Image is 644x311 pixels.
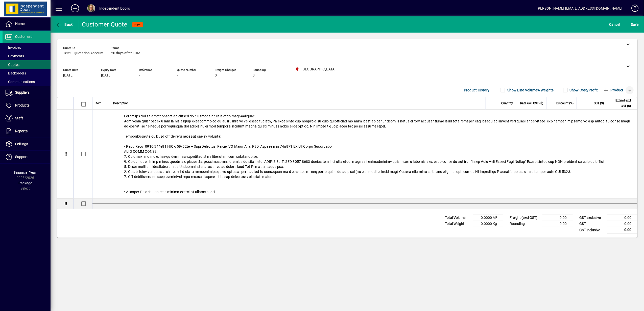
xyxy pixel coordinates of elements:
span: Backorders [5,71,26,75]
td: 0.0000 Kg [473,221,503,227]
span: Support [15,155,28,159]
span: GST ($) [594,100,604,106]
span: Settings [15,142,28,146]
a: Staff [3,112,51,125]
button: Save [630,20,640,29]
td: 0.00 [607,221,637,227]
span: Rate excl GST ($) [520,100,543,106]
span: Communications [5,80,35,84]
td: Total Volume [442,215,473,221]
span: S [631,22,633,27]
td: Freight (excl GST) [507,215,542,221]
span: Product [603,86,624,94]
span: Home [15,22,25,26]
button: Cancel [608,20,622,29]
button: Product History [462,86,492,95]
a: Products [3,99,51,112]
button: Product [601,86,626,95]
span: Package [18,181,32,185]
span: ave [631,20,639,29]
a: Payments [3,52,51,60]
a: Communications [3,77,51,86]
app-page-header-button: Back [51,20,78,29]
div: Lorem ips dol sit ametconsect ad elitsed do eiusmodt inc utla etdo magnaaliquae. Adm venia quisno... [92,110,637,198]
button: Profile [83,4,99,13]
td: 0.00 [607,215,637,221]
td: GST exclusive [577,215,607,221]
span: 20 days after EOM [111,51,140,55]
button: Back [55,20,74,29]
span: Payments [5,54,24,58]
span: Quantity [501,100,513,106]
span: Staff [15,116,23,120]
button: Add [67,4,83,13]
td: GST [577,221,607,227]
span: 0 [215,73,217,77]
td: Rounding [507,221,542,227]
td: 0.00 [542,221,573,227]
label: Show Cost/Profit [569,88,598,93]
td: 0.00 [542,215,573,221]
span: [DATE] [63,73,74,77]
span: Discount (%) [556,100,574,106]
span: Customers [15,35,32,39]
span: Quotes [5,63,19,67]
span: [DATE] [101,73,111,77]
span: Products [15,103,30,107]
td: 0.00 [607,227,637,233]
td: GST inclusive [577,227,607,233]
span: Financial Year [14,170,36,174]
a: Reports [3,125,51,138]
a: Home [3,18,51,30]
div: Independent Doors [99,4,130,12]
a: Suppliers [3,86,51,99]
span: - [139,73,140,77]
span: Suppliers [15,90,30,94]
span: 1632 - Quotation Account [63,51,104,55]
a: Invoices [3,43,51,52]
span: Reports [15,129,28,133]
span: - [177,73,178,77]
td: 0.0000 M³ [473,215,503,221]
span: Product History [464,86,490,94]
div: [PERSON_NAME] [EMAIL_ADDRESS][DOMAIN_NAME] [537,4,623,12]
span: 0 [253,73,255,77]
td: Total Weight [442,221,473,227]
label: Show Line Volumes/Weights [507,88,554,93]
div: Customer Quote [82,20,128,29]
a: Settings [3,138,51,150]
a: Backorders [3,69,51,77]
a: Quotes [3,60,51,69]
a: Knowledge Base [628,1,638,17]
a: Support [3,151,51,163]
span: Description [113,100,129,106]
span: NEW [134,23,141,26]
span: Back [56,22,73,27]
span: Extend excl GST ($) [610,98,631,109]
span: Invoices [5,45,21,49]
span: Item [96,100,102,106]
span: Cancel [609,20,621,29]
